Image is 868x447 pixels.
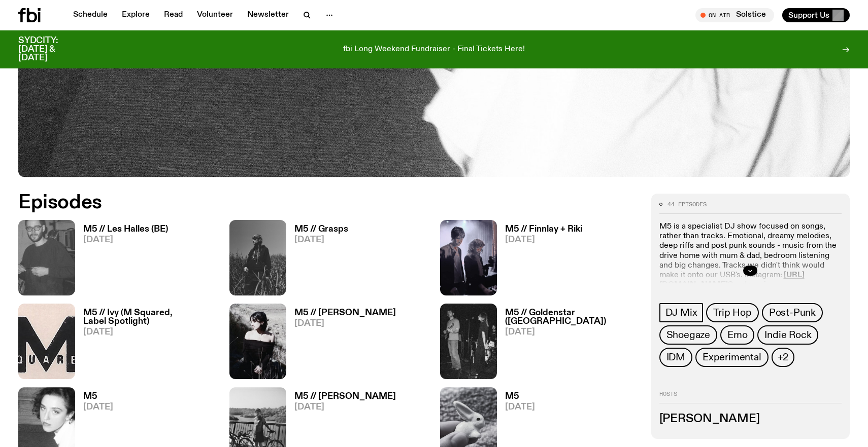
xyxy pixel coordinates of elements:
a: Emo [720,325,754,345]
a: M5 // Les Halles (BE)[DATE] [75,225,168,295]
span: [DATE] [294,236,348,244]
span: [DATE] [294,319,396,328]
a: M5 // Ivy (M Squared, Label Spotlight)[DATE] [75,309,217,379]
h3: [PERSON_NAME] [659,414,842,425]
a: DJ Mix [659,303,704,322]
span: [DATE] [83,403,113,412]
a: Indie Rock [757,325,818,345]
button: Support Us [782,8,850,22]
a: Shoegaze [659,325,717,345]
a: Schedule [67,8,114,22]
a: M5 // [PERSON_NAME][DATE] [286,309,396,379]
span: [DATE] [294,403,396,412]
span: [DATE] [505,236,582,244]
a: IDM [659,348,692,367]
button: +2 [772,348,795,367]
a: M5 // Goldenstar ([GEOGRAPHIC_DATA])[DATE] [497,309,639,379]
h3: M5 // Grasps [294,225,348,234]
h3: M5 // Goldenstar ([GEOGRAPHIC_DATA]) [505,309,639,326]
span: Trip Hop [713,307,751,318]
button: On AirSolstice [695,8,774,22]
a: Post-Punk [762,303,823,322]
span: Emo [727,329,747,341]
span: Experimental [703,352,761,363]
a: Volunteer [191,8,239,22]
p: M5 is a specialist DJ show focused on songs, rather than tracks. Emotional, dreamy melodies, deep... [659,222,842,319]
span: Support Us [788,11,829,20]
span: 44 episodes [667,202,707,207]
span: [DATE] [83,236,168,244]
a: Trip Hop [706,303,758,322]
a: Newsletter [241,8,295,22]
h3: M5 // Les Halles (BE) [83,225,168,234]
span: [DATE] [505,328,639,337]
h3: M5 [505,392,535,401]
span: IDM [666,352,685,363]
a: Read [158,8,189,22]
h3: M5 // [PERSON_NAME] [294,309,396,317]
span: [DATE] [505,403,535,412]
h3: M5 // [PERSON_NAME] [294,392,396,401]
a: M5 // Grasps[DATE] [286,225,348,295]
h3: M5 // Finnlay + Riki [505,225,582,234]
span: Indie Rock [764,329,811,341]
a: M5 // Finnlay + Riki[DATE] [497,225,582,295]
h3: SYDCITY: [DATE] & [DATE] [18,36,83,62]
span: Post-Punk [769,307,816,318]
span: +2 [778,352,789,363]
h3: M5 [83,392,113,401]
h3: M5 // Ivy (M Squared, Label Spotlight) [83,309,217,326]
a: Experimental [695,348,769,367]
span: DJ Mix [665,307,697,318]
h2: Episodes [18,194,569,212]
span: Shoegaze [666,329,710,341]
h2: Hosts [659,391,842,403]
p: fbi Long Weekend Fundraiser - Final Tickets Here! [343,45,525,54]
span: [DATE] [83,328,217,337]
a: Explore [116,8,156,22]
